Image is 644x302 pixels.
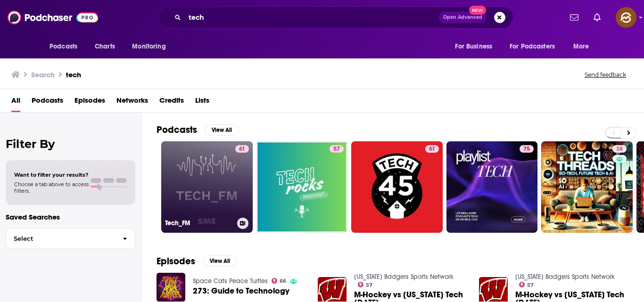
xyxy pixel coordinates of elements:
[6,137,135,151] h2: Filter By
[333,145,340,154] span: 57
[95,40,115,53] span: Charts
[157,255,237,267] a: EpisodesView All
[193,287,289,295] a: 273: Guide to Technology
[590,9,604,25] a: Show notifications dropdown
[239,145,245,154] span: 61
[330,145,344,153] a: 57
[157,273,185,302] img: 273: Guide to Technology
[193,277,268,285] a: Space Cats Peace Turtles
[527,283,534,287] span: 57
[50,40,77,53] span: Podcasts
[520,145,534,153] a: 75
[616,145,623,154] span: 38
[116,93,148,112] a: Networks
[566,9,582,25] a: Show notifications dropdown
[455,40,492,53] span: For Business
[366,283,372,287] span: 57
[443,15,482,20] span: Open Advanced
[14,181,89,194] span: Choose a tab above to access filters.
[612,145,627,153] a: 38
[6,212,135,221] p: Saved Searches
[66,70,81,79] h3: tech
[504,38,569,56] button: open menu
[510,40,555,53] span: For Podcasters
[280,279,286,283] span: 66
[567,38,601,56] button: open menu
[6,228,135,249] button: Select
[573,40,589,53] span: More
[358,282,373,287] a: 57
[125,38,178,56] button: open menu
[351,141,443,233] a: 61
[43,38,90,56] button: open menu
[159,7,513,28] div: Search podcasts, credits, & more...
[616,7,636,28] span: Logged in as hey85204
[6,236,115,242] span: Select
[272,278,287,284] a: 66
[203,255,237,267] button: View All
[523,145,530,154] span: 75
[132,40,165,53] span: Monitoring
[31,70,55,79] h3: Search
[32,93,63,112] a: Podcasts
[448,38,504,56] button: open menu
[256,141,348,233] a: 57
[519,282,534,287] a: 57
[157,124,197,136] h2: Podcasts
[89,38,121,56] a: Charts
[582,71,629,79] button: Send feedback
[74,93,105,112] a: Episodes
[515,273,615,281] a: Wisconsin Badgers Sports Network
[469,6,486,15] span: New
[205,124,239,136] button: View All
[354,273,454,281] a: Wisconsin Badgers Sports Network
[446,141,538,233] a: 75
[541,141,633,233] a: 38
[439,12,487,23] button: Open AdvancedNew
[616,7,636,28] button: Show profile menu
[429,145,435,154] span: 61
[11,93,20,112] a: All
[157,255,195,267] h2: Episodes
[195,93,209,112] a: Lists
[165,219,233,227] h3: Tech_FM
[159,93,184,112] a: Credits
[235,145,249,153] a: 61
[185,10,439,25] input: Search podcasts, credits, & more...
[425,145,439,153] a: 61
[14,171,89,178] span: Want to filter your results?
[157,124,239,136] a: PodcastsView All
[616,7,636,28] img: User Profile
[161,141,253,233] a: 61Tech_FM
[8,8,98,26] img: Podchaser - Follow, Share and Rate Podcasts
